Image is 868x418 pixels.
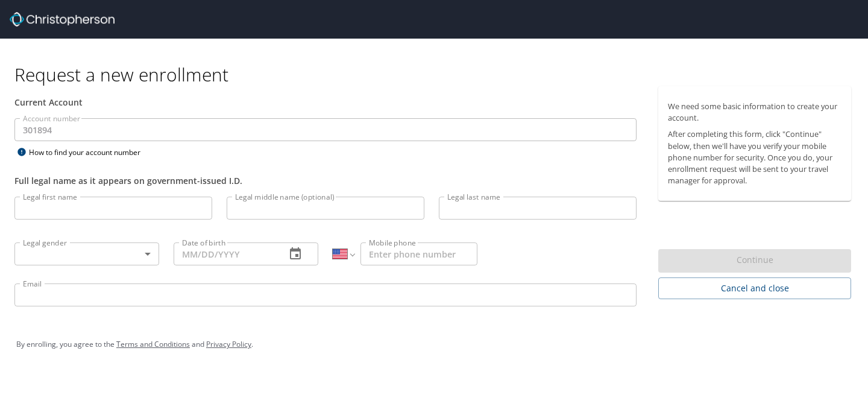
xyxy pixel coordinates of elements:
[668,101,841,124] p: We need some basic information to create your account.
[206,339,251,349] a: Privacy Policy
[14,145,165,160] div: How to find your account number
[14,96,637,109] div: Current Account
[658,277,851,300] button: Cancel and close
[668,281,841,296] span: Cancel and close
[174,242,276,265] input: MM/DD/YYYY
[116,339,190,349] a: Terms and Conditions
[14,63,861,86] h1: Request a new enrollment
[14,242,159,265] div: ​
[360,242,477,265] input: Enter phone number
[668,128,841,186] p: After completing this form, click "Continue" below, then we'll have you verify your mobile phone ...
[10,12,115,27] img: cbt logo
[14,174,637,187] div: Full legal name as it appears on government-issued I.D.
[16,329,852,359] div: By enrolling, you agree to the and .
